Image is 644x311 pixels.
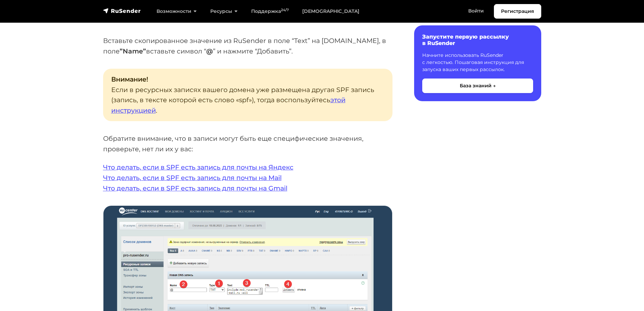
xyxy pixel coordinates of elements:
[422,79,533,93] button: База знаний →
[120,47,146,55] strong: ”Name”
[103,163,293,171] a: Что делать, если в SPF есть запись для почты на Яндекс
[103,69,392,121] p: Если в ресурсных записях вашего домена уже размещена другая SPF запись (запись, в тексте которой ...
[150,4,204,18] a: Возможности
[103,184,287,192] a: Что делать, если в SPF есть запись для почты на Gmail
[494,4,541,19] a: Регистрация
[281,8,289,12] sup: 24/7
[422,34,533,46] h6: Запустите первую рассылку в RuSender
[103,7,141,14] img: RuSender
[111,75,148,83] strong: Внимание!
[295,4,366,18] a: [DEMOGRAPHIC_DATA]
[461,4,491,18] a: Войти
[103,174,282,182] a: Что делать, если в SPF есть запись для почты на Mail
[414,25,541,101] a: Запустите первую рассылку в RuSender Начните использовать RuSender с легкостью. Пошаговая инструк...
[244,4,295,18] a: Поддержка24/7
[206,47,213,55] strong: @
[422,52,533,73] p: Начните использовать RuSender с легкостью. Пошаговая инструкция для запуска ваших первых рассылок.
[103,36,392,56] p: Вставьте скопированное значение из RuSender в поле “Text” на [DOMAIN_NAME], в поле вставьте симво...
[103,133,392,154] p: Обратите внимание, что в записи могут быть еще специфические значения, проверьте, нет ли их у вас:
[204,4,244,18] a: Ресурсы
